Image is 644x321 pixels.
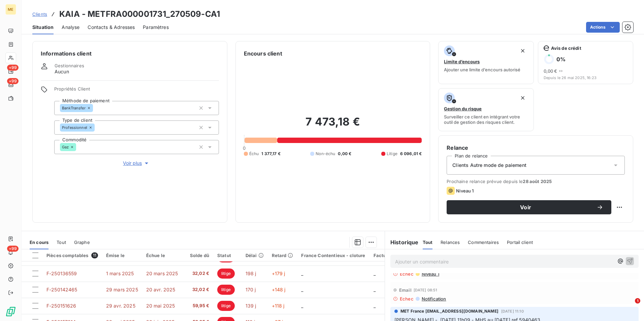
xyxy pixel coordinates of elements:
span: Propriétés Client [54,86,219,96]
span: 20 mai 2025 [146,303,175,309]
span: 1 mars 2025 [106,271,134,276]
span: _ [374,271,376,276]
span: Échu [249,151,259,157]
span: 11 [91,252,98,258]
h2: 7 473,18 € [244,115,422,135]
span: Limite d’encours [444,59,480,64]
div: Statut [217,253,237,258]
span: Relances [441,240,460,245]
div: Pièces comptables [46,252,98,258]
h6: Informations client [41,49,219,58]
span: _ [301,271,303,276]
span: Voir [455,205,597,210]
span: 1 [635,298,640,304]
span: Depuis le 26 mai 2025, 16:23 [544,76,627,80]
span: MET France [EMAIL_ADDRESS][DOMAIN_NAME] [400,308,498,314]
span: Litige [387,151,397,157]
span: 20 avr. 2025 [146,287,175,292]
span: 28 août 2025 [523,179,552,184]
span: _ [374,287,376,292]
span: [DATE] 11:10 [501,309,524,313]
div: Facture / Echéancier [374,253,420,258]
span: F-250142465 [46,287,77,292]
h6: Historique [385,238,419,246]
span: litige [217,301,235,311]
span: 0,00 € [338,151,351,157]
span: Commentaires [468,240,499,245]
span: Echec [400,271,414,277]
span: Situation [32,24,54,31]
span: Tout [57,240,66,245]
div: Échue le [146,253,178,258]
span: F-250136559 [46,271,77,276]
span: F-250151626 [46,303,76,309]
span: Prochaine relance prévue depuis le [447,179,625,184]
span: +99 [7,78,19,84]
button: Voir [447,200,611,214]
img: Logo LeanPay [5,306,16,317]
span: 29 avr. 2025 [106,303,135,309]
div: Solde dû [186,253,210,258]
span: 20 mars 2025 [146,271,178,276]
span: 0 [243,145,246,151]
span: Paramètres [143,24,169,31]
span: 6 096,01 € [400,151,422,157]
span: Clients Autre mode de paiement [452,162,526,169]
span: [DATE] 08:51 [414,288,438,292]
h3: KAIA - METFRA000001731_270509-CA1 [59,8,220,20]
input: Ajouter une valeur [93,105,98,111]
span: Email [399,287,412,293]
span: Niveau 1 [421,271,439,277]
span: Graphe [74,240,90,245]
div: ME [5,4,16,15]
h6: 0 % [556,56,566,63]
div: Délai [246,253,264,258]
span: Contacts & Adresses [88,24,135,31]
span: 32,02 € [186,270,210,277]
span: Niveau 1 [456,188,474,193]
span: BankTransfer [62,106,86,110]
span: Echec [400,296,414,301]
span: Non-échu [316,151,335,157]
span: 59,95 € [186,302,210,309]
input: Ajouter une valeur [76,144,82,150]
span: Notification [421,296,446,301]
span: _ [374,303,376,309]
span: Analyse [62,24,79,31]
span: En cours [30,240,49,245]
span: litige [217,285,235,295]
button: Actions [586,22,620,33]
span: +179 j [272,271,285,276]
span: Gestion du risque [444,106,482,111]
span: 198 j [246,271,256,276]
span: _ [301,287,303,292]
span: Gaz [62,145,69,149]
span: Ajouter une limite d’encours autorisé [444,67,520,72]
span: Tout [423,240,433,245]
button: Gestion du risqueSurveiller ce client en intégrant votre outil de gestion des risques client. [438,88,534,131]
div: Retard [272,253,293,258]
div: France Contentieux - cloture [301,253,365,258]
input: Ajouter une valeur [95,124,100,131]
span: 29 mars 2025 [106,287,138,292]
span: 0,00 € [544,68,557,74]
span: Portail client [507,240,533,245]
div: Émise le [106,253,138,258]
span: Gestionnaires [55,63,84,68]
span: +99 [7,246,19,252]
span: _ [301,303,303,309]
span: +148 j [272,287,286,292]
span: Aucun [55,68,69,75]
span: Avis de crédit [551,45,581,51]
span: Clients [32,11,47,17]
iframe: Intercom live chat [621,298,637,314]
a: Clients [32,11,47,17]
span: +99 [7,65,19,71]
span: 139 j [246,303,256,309]
span: litige [217,269,235,279]
span: Professionnel [62,126,87,130]
button: Limite d’encoursAjouter une limite d’encours autorisé [438,41,534,84]
h6: Encours client [244,49,282,58]
button: Voir plus [54,159,219,167]
span: 170 j [246,287,256,292]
